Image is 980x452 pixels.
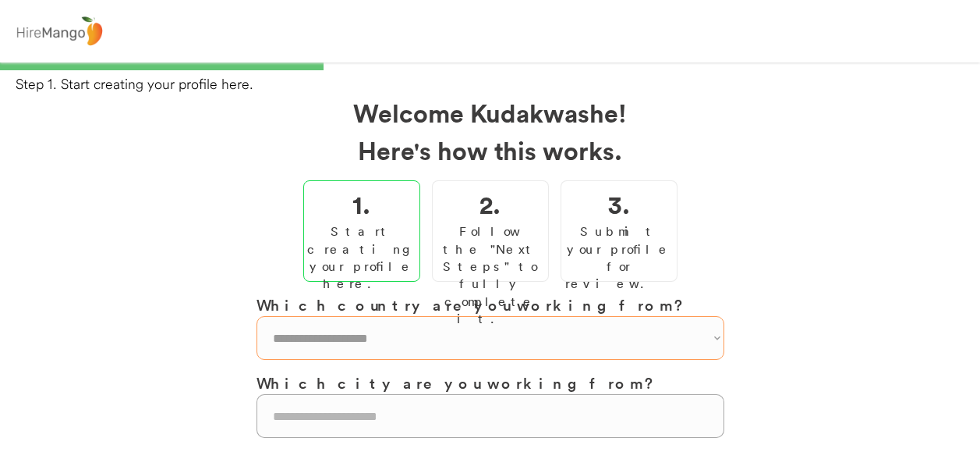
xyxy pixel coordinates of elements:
[256,94,724,169] h2: Welcome Kudakwashe! Here's how this works.
[307,222,416,293] div: Start creating your profile here.
[256,372,724,394] h3: Which city are you working from?
[12,13,107,50] img: logo%20-%20hiremango%20gray.png
[479,185,501,222] h2: 2.
[437,222,544,327] div: Follow the "Next Steps" to fully complete it.
[3,62,977,70] div: 33%
[565,222,673,293] div: Submit your profile for review.
[16,74,980,94] div: Step 1. Start creating your profile here.
[608,185,630,222] h2: 3.
[256,294,724,316] h3: Which country are you working from?
[352,185,370,222] h2: 1.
